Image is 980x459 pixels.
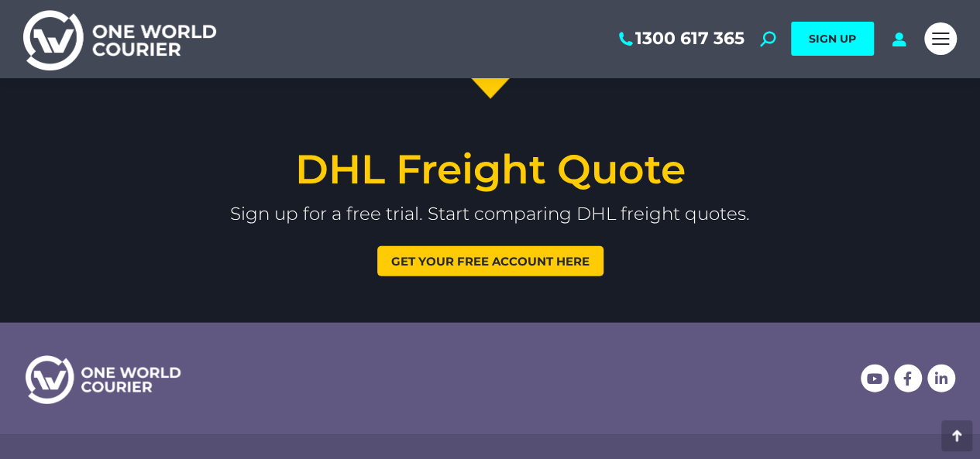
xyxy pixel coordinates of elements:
a: Mobile menu icon [924,22,957,55]
img: One World Courier [23,8,216,70]
span: SIGN UP [809,32,856,46]
a: 1300 617 365 [616,29,744,49]
span: Get your free account here [391,255,590,267]
a: SIGN UP [791,22,874,56]
a: Get your free account here [377,246,603,276]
